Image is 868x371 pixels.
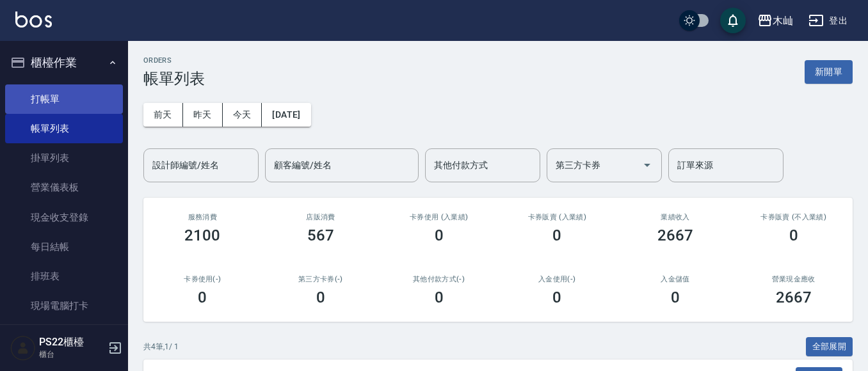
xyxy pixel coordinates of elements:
[5,46,123,79] button: 櫃檯作業
[806,337,853,357] button: 全部展開
[277,275,365,283] h2: 第三方卡券(-)
[15,12,52,28] img: Logo
[773,13,793,29] div: 木屾
[750,213,837,221] h2: 卡券販賣 (不入業績)
[39,336,104,349] h5: PS22櫃檯
[5,173,123,202] a: 營業儀表板
[5,262,123,291] a: 排班表
[776,288,812,306] h3: 2667
[10,335,36,361] img: Person
[805,60,853,84] button: 新開單
[143,341,179,352] p: 共 4 筆, 1 / 1
[789,226,798,244] h3: 0
[395,213,483,221] h2: 卡券使用 (入業績)
[198,288,207,306] h3: 0
[307,226,334,244] h3: 567
[5,114,123,143] a: 帳單列表
[395,275,483,283] h2: 其他付款方式(-)
[223,103,262,127] button: 今天
[262,103,310,127] button: [DATE]
[671,288,680,306] h3: 0
[5,232,123,262] a: 每日結帳
[143,56,205,65] h2: ORDERS
[39,349,104,360] p: 櫃台
[5,84,123,114] a: 打帳單
[5,291,123,320] a: 現場電腦打卡
[513,275,601,283] h2: 入金使用(-)
[720,8,746,33] button: save
[183,103,223,127] button: 昨天
[5,203,123,232] a: 現金收支登錄
[752,8,798,34] button: 木屾
[552,288,561,306] h3: 0
[143,103,183,127] button: 前天
[552,226,561,244] h3: 0
[143,70,205,88] h3: 帳單列表
[159,213,246,221] h3: 服務消費
[657,226,693,244] h3: 2667
[637,155,657,175] button: Open
[184,226,220,244] h3: 2100
[750,275,837,283] h2: 營業現金應收
[159,275,246,283] h2: 卡券使用(-)
[803,9,853,33] button: 登出
[277,213,365,221] h2: 店販消費
[435,226,444,244] h3: 0
[805,65,853,77] a: 新開單
[316,288,325,306] h3: 0
[632,275,719,283] h2: 入金儲值
[435,288,444,306] h3: 0
[513,213,601,221] h2: 卡券販賣 (入業績)
[5,143,123,173] a: 掛單列表
[632,213,719,221] h2: 業績收入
